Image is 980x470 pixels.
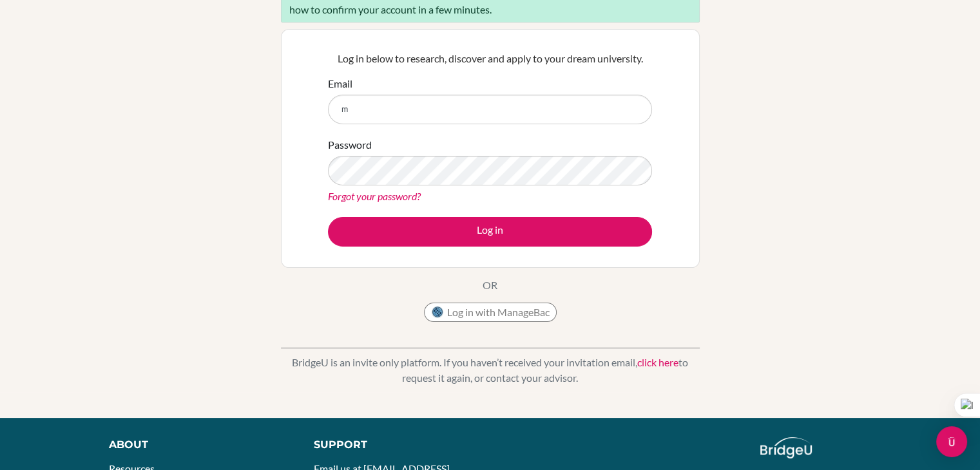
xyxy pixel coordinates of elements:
[483,277,497,293] p: OR
[328,51,652,66] p: Log in below to research, discover and apply to your dream university.
[637,356,678,368] a: click here
[328,137,372,153] label: Password
[281,355,700,386] p: BridgeU is an invite only platform. If you haven’t received your invitation email, to request it ...
[936,426,967,457] div: Open Intercom Messenger
[314,437,476,453] div: Support
[760,437,812,458] img: logo_white@2x-f4f0deed5e89b7ecb1c2cc34c3e3d731f90f0f143d5ea2071677605dd97b5244.png
[328,190,421,202] a: Forgot your password?
[424,303,557,322] button: Log in with ManageBac
[328,217,652,247] button: Log in
[328,76,352,91] label: Email
[109,437,285,453] div: About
